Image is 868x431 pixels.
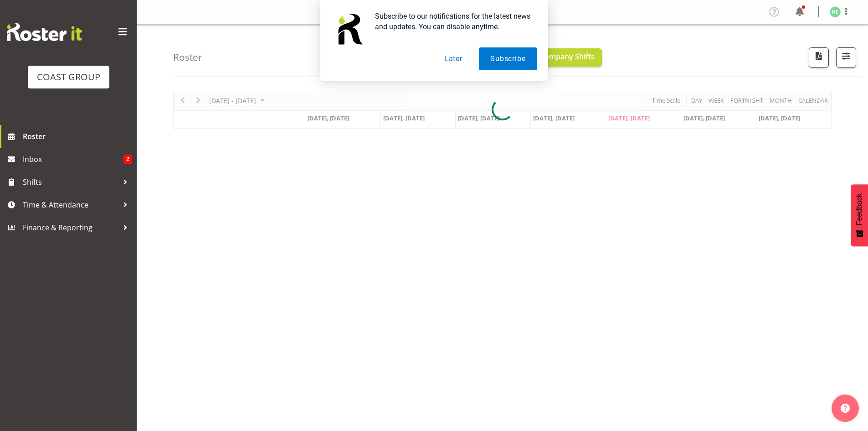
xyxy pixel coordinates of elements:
img: help-xxl-2.png [841,404,850,413]
img: notification icon [331,11,368,47]
span: Roster [23,130,132,143]
span: Feedback [855,193,863,225]
span: Inbox [23,152,123,166]
button: Later [433,47,474,70]
span: Finance & Reporting [23,221,118,234]
span: Time & Attendance [23,198,118,212]
span: 2 [123,155,132,164]
span: Shifts [23,175,118,189]
button: Feedback - Show survey [851,184,868,246]
button: Subscribe [479,47,537,70]
div: Subscribe to our notifications for the latest news and updates. You can disable anytime. [368,11,537,32]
